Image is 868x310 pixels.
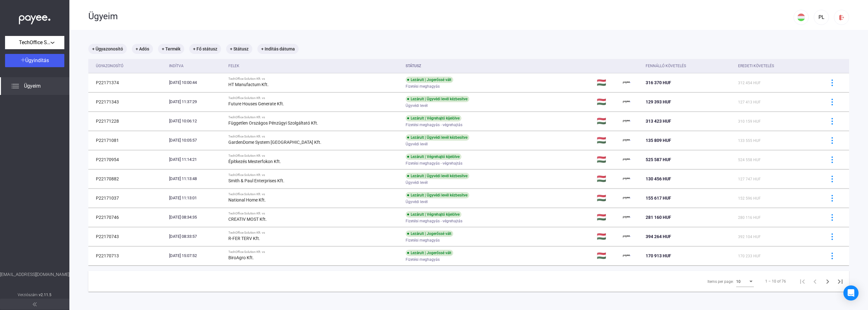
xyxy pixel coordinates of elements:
[738,215,761,220] span: 280 116 HUF
[594,150,620,169] td: 🇭🇺
[838,14,845,21] img: logout-red
[623,98,630,106] img: payee-logo
[765,278,786,285] div: 1 – 10 of 76
[814,10,829,25] button: PL
[738,235,761,239] span: 392 104 HUF
[406,237,440,244] span: Fizetési meghagyás
[736,279,741,284] span: 10
[257,44,299,54] mat-chip: + Indítás dátuma
[646,80,671,85] span: 316 370 HUF
[406,96,469,102] div: Lezárult | Ügyvédi levél kézbesítve
[88,208,167,227] td: P22170746
[843,285,859,301] div: Open Intercom Messenger
[825,249,839,262] button: more-blue
[406,154,461,160] div: Lezárult | Végrehajtó kijelölve
[738,62,774,70] div: Eredeti követelés
[228,250,401,254] div: TechOffice Solution Kft. vs
[738,81,761,85] span: 312 454 HUF
[825,114,839,128] button: more-blue
[21,58,25,62] img: plus-white.svg
[406,160,462,167] span: Fizetési meghagyás - végrehajtás
[33,302,37,306] img: arrow-double-left-grey.svg
[736,278,754,285] mat-select: Items per page:
[406,121,462,129] span: Fizetési meghagyás - végrehajtás
[406,250,453,256] div: Lezárult | Jogerőssé vált
[594,112,620,131] td: 🇭🇺
[88,227,167,246] td: P22170743
[406,231,453,237] div: Lezárult | Jogerőssé vált
[406,173,469,179] div: Lezárult | Ügyvédi levél kézbesítve
[228,197,266,202] strong: National Home Kft.
[829,195,836,202] img: more-blue
[11,82,19,90] img: list.svg
[406,83,440,90] span: Fizetési meghagyás
[228,115,401,119] div: TechOffice Solution Kft. vs
[646,215,671,220] span: 281 160 HUF
[228,178,284,183] strong: Smith & Paul Enterprises Kft.
[829,79,836,86] img: more-blue
[623,137,630,144] img: payee-logo
[794,10,809,25] button: HU
[646,62,686,70] div: Fennálló követelés
[5,36,64,49] button: TechOffice Solution Kft.
[88,246,167,265] td: P22170713
[623,213,630,221] img: payee-logo
[96,62,123,70] div: Ügyazonosító
[228,159,281,164] strong: Építkezés Mesterfokon Kft.
[88,150,167,169] td: P22170954
[169,99,223,105] div: [DATE] 11:37:29
[646,99,671,104] span: 129 393 HUF
[228,77,401,81] div: TechOffice Solution Kft. vs
[228,82,269,87] strong: HT Manufactum Kft.
[646,157,671,162] span: 525 587 HUF
[169,233,223,240] div: [DATE] 08:33:57
[228,135,401,138] div: TechOffice Solution Kft. vs
[829,233,836,240] img: more-blue
[825,76,839,89] button: more-blue
[406,198,428,206] span: Ügyvédi levél
[169,176,223,182] div: [DATE] 11:13:48
[228,96,401,100] div: TechOffice Solution Kft. vs
[403,59,594,73] th: Státusz
[825,230,839,243] button: more-blue
[738,138,761,143] span: 133 555 HUF
[738,119,761,124] span: 310 159 HUF
[88,112,167,131] td: P22171228
[623,175,630,183] img: payee-logo
[829,99,836,105] img: more-blue
[228,62,401,70] div: Felek
[834,275,847,288] button: Last page
[829,118,836,125] img: more-blue
[88,169,167,188] td: P22170882
[228,231,401,235] div: TechOffice Solution Kft. vs
[406,134,469,141] div: Lezárult | Ügyvédi levél kézbesítve
[646,62,733,70] div: Fennálló követelés
[623,117,630,125] img: payee-logo
[24,82,41,90] span: Ügyeim
[829,137,836,144] img: more-blue
[594,131,620,150] td: 🇭🇺
[821,275,834,288] button: Next page
[88,131,167,150] td: P22171081
[594,169,620,188] td: 🇭🇺
[623,252,630,260] img: payee-logo
[169,214,223,220] div: [DATE] 08:34:35
[406,256,440,263] span: Fizetési meghagyás
[829,176,836,182] img: more-blue
[228,120,318,126] strong: Független Országos Pénzügyi Szolgáltató Kft.
[169,62,184,70] div: Indítva
[825,134,839,147] button: more-blue
[228,212,401,215] div: TechOffice Solution Kft. vs
[228,101,284,106] strong: Future Houses Generate Kft.
[646,234,671,239] span: 394 264 HUF
[707,278,734,285] div: Items per page:
[406,115,461,121] div: Lezárult | Végrehajtó kijelölve
[88,92,167,111] td: P22171343
[738,177,761,181] span: 127 747 HUF
[825,172,839,185] button: more-blue
[169,62,223,70] div: Indítva
[228,140,321,145] strong: GardenDome System [GEOGRAPHIC_DATA] Kft.
[169,156,223,163] div: [DATE] 11:14:21
[623,194,630,202] img: payee-logo
[738,158,761,162] span: 524 558 HUF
